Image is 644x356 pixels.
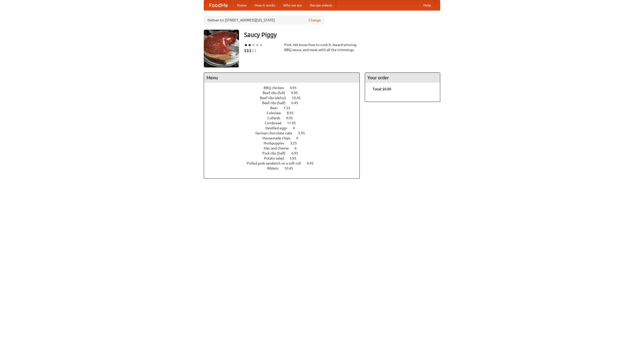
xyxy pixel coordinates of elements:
span: Collards [267,116,285,120]
span: 8.95 [287,111,299,115]
a: Potato salad 3.95 [264,156,306,160]
a: Mac and cheese 6 [264,146,306,150]
b: Total: $0.00 [373,87,391,91]
a: Housemade chips 4 [262,136,307,140]
li: $ [249,48,252,53]
span: Potato salad [264,156,289,160]
a: Beer 7.55 [270,106,300,110]
a: Coleslaw 8.95 [267,111,303,115]
span: German chocolate cake [255,131,297,135]
span: Housemade chips [262,136,295,140]
span: 6.45 [291,101,303,105]
a: Recipe videos [306,0,336,10]
li: $ [254,48,257,53]
div: Pork. We know how to cook it. Award-winning BBQ sauce, and meat with all the trimmings. [284,42,360,52]
div: Deliver to: [STREET_ADDRESS][US_STATE] [204,16,325,25]
a: Pork ribs (half) 6.95 [262,151,307,155]
span: Beef ribs (delux) [260,96,291,100]
span: 10.45 [284,166,298,170]
span: BBQ chicken [264,86,289,90]
a: BBQ chicken 4.95 [264,86,306,90]
span: 9.95 [291,91,303,95]
span: Mac and cheese [264,146,294,150]
span: Riblets [267,166,284,170]
a: Change [309,18,321,23]
a: Who we are [279,0,306,10]
a: How it works [251,0,279,10]
span: Beer [270,106,283,110]
a: Beef ribs (delux) 10.45 [260,96,310,100]
span: Devilled eggs [265,126,292,130]
li: ★ [259,42,263,48]
a: Beef ribs (full) 9.95 [263,91,307,95]
span: 3.95 [290,156,301,160]
a: Beef ribs (half) 6.45 [262,101,307,105]
span: 6.95 [291,151,303,155]
a: Devilled eggs 4 [265,126,304,130]
span: Pork ribs (half) [262,151,291,155]
span: Cornbread [265,121,286,125]
a: Help [419,0,435,10]
span: 11.45 [287,121,301,125]
img: angular.jpg [204,30,239,67]
span: Beef ribs (full) [263,91,290,95]
a: Home [233,0,251,10]
span: 10.45 [292,96,306,100]
span: 5.95 [298,131,310,135]
span: Pulled pork sandwich on a soft roll [247,161,306,165]
span: 6 [295,146,302,150]
li: ★ [248,42,252,48]
span: 4 [293,126,300,130]
h4: Your order [365,73,440,83]
a: Hushpuppies 3.25 [264,141,306,145]
span: 4.95 [307,161,318,165]
span: Beef ribs (half) [262,101,291,105]
a: Collards 9.95 [267,116,302,120]
h4: Menu [204,73,359,83]
li: $ [247,48,249,53]
li: $ [252,48,254,53]
span: 9.95 [286,116,298,120]
a: Pulled pork sandwich on a soft roll 4.95 [247,161,323,165]
a: FoodMe [204,0,233,10]
span: 3.25 [290,141,302,145]
span: Hushpuppies [264,141,289,145]
a: Cornbread 11.45 [265,121,305,125]
a: German chocolate cake 5.95 [255,131,314,135]
a: Riblets 10.45 [267,166,302,170]
span: 7.55 [284,106,295,110]
li: ★ [252,42,255,48]
span: 4.95 [290,86,302,90]
li: $ [244,48,247,53]
li: ★ [255,42,259,48]
span: Coleslaw [267,111,286,115]
h3: Saucy Piggy [244,30,440,40]
span: 4 [296,136,303,140]
li: ★ [244,42,248,48]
